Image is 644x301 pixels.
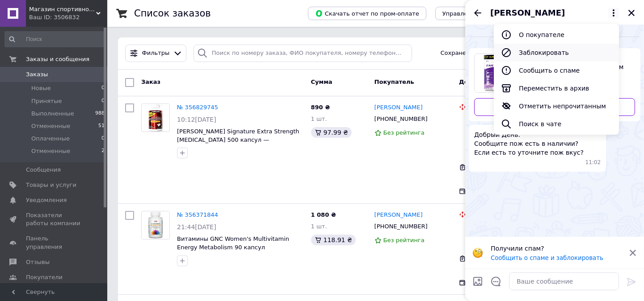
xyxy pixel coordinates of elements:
span: Панель управления [26,235,83,251]
span: Покупатель [375,78,414,85]
span: 1 шт. [311,115,327,122]
span: Управление статусами [442,10,513,17]
a: [PERSON_NAME] Signature Extra Strength [MEDICAL_DATA] 500 капсул — эффективное обезболивание и сн... [177,128,299,160]
div: [PHONE_NUMBER] [373,221,429,232]
span: 1 шт. [311,223,327,230]
input: Поиск [4,31,105,47]
span: 1 080 ₴ [311,211,336,218]
span: Сохраненные фильтры: [441,49,514,58]
span: 2 [101,147,105,155]
button: Сообщить о спаме [494,62,619,79]
span: Уведомления [26,196,67,204]
span: Без рейтинга [383,237,425,243]
span: Заказы и сообщения [26,55,89,63]
div: 118.91 ₴ [311,235,356,245]
button: Открыть шаблоны ответов [490,276,502,287]
span: Показатели работы компании [26,211,83,227]
span: 0 [101,97,105,105]
button: О покупателе [494,26,619,44]
button: Переместить в архив [494,79,619,97]
button: Заблокировать [494,44,619,62]
span: 51 [98,122,105,130]
button: Отметить непрочитанным [494,97,619,115]
h1: Список заказов [134,8,211,19]
div: 15.07.2025 [469,32,640,41]
span: Сумма [311,78,333,85]
button: Управление статусами [435,7,520,20]
span: Заказ [141,78,160,85]
span: Новые [31,84,51,92]
span: 890 ₴ [311,104,330,111]
button: Скачать отчет по пром-оплате [308,7,426,20]
img: Фото товару [142,211,169,239]
span: [PERSON_NAME] [490,7,565,19]
a: Фото товару [141,211,170,239]
span: Магазин спортивного питания - Fit Magazine [29,5,96,13]
a: № 356371844 [177,211,218,218]
span: 0 [101,135,105,143]
button: Поиск в чате [494,115,619,133]
span: Фильтры [142,49,170,58]
span: 10:12[DATE] [177,116,216,123]
span: Сообщения [26,166,61,174]
div: Ваш ID: 3506832 [29,13,107,21]
a: Посмотреть товар [474,54,635,93]
img: Фото товару [148,104,163,132]
span: Принятые [31,97,62,105]
a: Фото товару [141,103,170,132]
a: [PERSON_NAME] [375,211,423,219]
span: 11:02 15.07.2025 [585,159,601,166]
p: Получили спам? [491,244,623,253]
span: 0 [101,84,105,92]
div: [PHONE_NUMBER] [373,113,429,125]
button: Назад [472,8,483,18]
span: 21:44[DATE] [177,223,216,231]
span: Заказы [26,70,48,78]
button: [PERSON_NAME] [490,7,619,19]
span: Выполненные [31,110,74,118]
a: № 356829745 [177,104,218,111]
span: Покупатели [26,273,63,281]
a: Витамины GNC Women's Multivitamin Energy Metabolism 90 капсул Мультикомплекс для женщин [177,235,289,259]
span: Товары и услуги [26,181,76,189]
span: Отзывы [26,258,50,266]
button: Закрыть [626,8,637,18]
a: Оформить [474,98,635,116]
span: Доставка и оплата [459,78,522,85]
span: Отмененные [31,147,70,155]
a: [PERSON_NAME] [375,103,423,112]
span: Без рейтинга [383,129,425,136]
span: 988 [95,110,105,118]
span: Оплаченные [31,135,70,143]
img: :face_with_monocle: [472,247,483,258]
input: Поиск по номеру заказа, ФИО покупателя, номеру телефона, Email, номеру накладной [194,45,412,62]
img: 5693005734_w700_h500_kazein-eas-whey.jpg [475,54,513,92]
span: Скачать отчет по пром-оплате [315,9,419,17]
div: 97.99 ₴ [311,127,352,138]
button: Сообщить о спаме и заблокировать [491,255,603,261]
span: Добрый День. Сообщите пож есть в наличии? Если есть то уточните пож вкус? [474,130,584,157]
span: Отмененные [31,122,70,130]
